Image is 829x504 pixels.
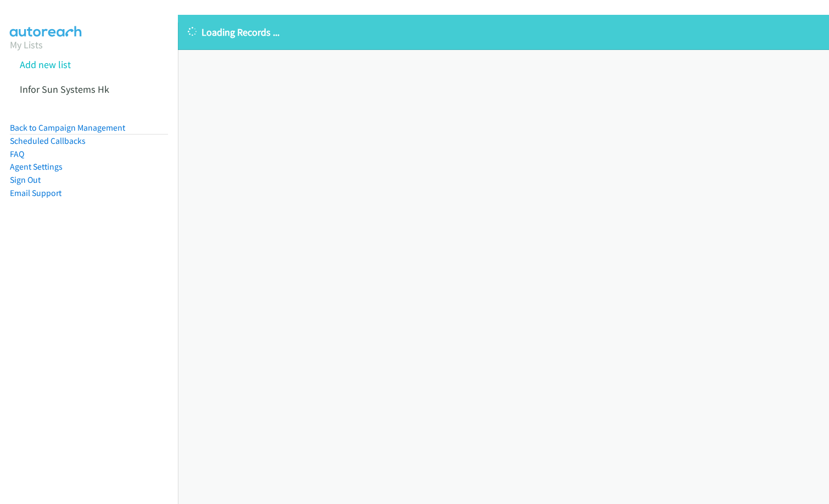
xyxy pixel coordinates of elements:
a: Add new list [20,58,71,71]
a: Sign Out [10,175,41,185]
a: My Lists [10,38,43,51]
a: Back to Campaign Management [10,122,125,133]
a: Scheduled Callbacks [10,136,86,146]
a: FAQ [10,149,24,159]
a: Infor Sun Systems Hk [20,83,109,96]
a: Email Support [10,188,61,198]
a: Agent Settings [10,161,63,172]
p: Loading Records ... [188,25,819,40]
